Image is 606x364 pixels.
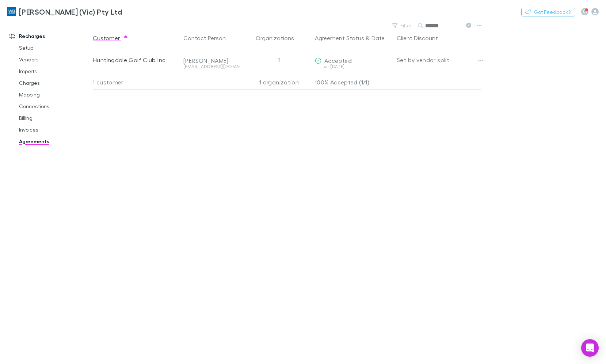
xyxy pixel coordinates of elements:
p: 100% Accepted (1/1) [315,75,391,89]
a: [PERSON_NAME] (Vic) Pty Ltd [3,3,126,20]
a: Invoices [12,124,97,136]
div: [EMAIL_ADDRESS][DOMAIN_NAME] [183,64,243,69]
button: Filter [389,21,416,30]
div: Set by vendor split [397,45,481,75]
button: Organizations [256,31,303,45]
a: Recharges [1,30,97,42]
div: 1 [246,45,312,75]
img: William Buck (Vic) Pty Ltd's Logo [7,7,16,16]
button: Agreement Status [315,31,364,45]
div: Open Intercom Messenger [581,339,599,357]
button: Contact Person [183,31,235,45]
a: Setup [12,42,97,54]
a: Connections [12,101,97,112]
div: & [315,31,391,45]
h3: [PERSON_NAME] (Vic) Pty Ltd [19,7,122,16]
a: Agreements [12,136,97,147]
a: Vendors [12,54,97,65]
button: Client Discount [397,31,447,45]
button: Date [371,31,385,45]
div: on [DATE] [315,64,391,69]
a: Mapping [12,89,97,101]
a: Charges [12,77,97,89]
div: 1 organization [246,75,312,90]
div: [PERSON_NAME] [183,57,243,64]
div: Huntingdale Golf Club Inc [93,45,178,75]
button: Got Feedback? [521,8,575,16]
span: Accepted [324,57,352,64]
a: Billing [12,112,97,124]
a: Imports [12,65,97,77]
div: 1 customer [93,75,180,90]
button: Customer [93,31,129,45]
